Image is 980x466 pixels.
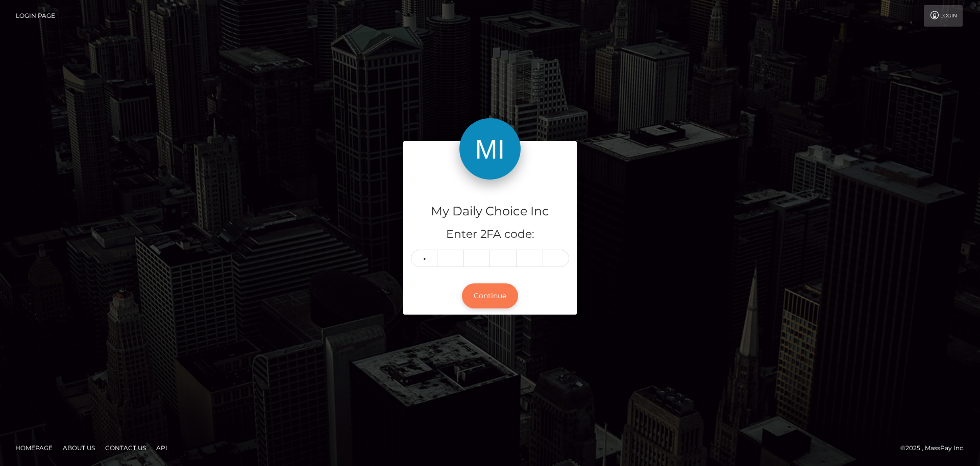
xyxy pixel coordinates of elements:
[11,440,57,456] a: Homepage
[101,440,150,456] a: Contact Us
[152,440,171,456] a: API
[462,283,518,308] button: Continue
[411,227,569,242] h5: Enter 2FA code:
[411,203,569,220] h4: My Daily Choice Inc
[900,442,972,454] div: © 2025 , MassPay Inc.
[16,5,55,27] a: Login Page
[59,440,99,456] a: About Us
[924,5,963,27] a: Login
[459,118,521,180] img: My Daily Choice Inc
